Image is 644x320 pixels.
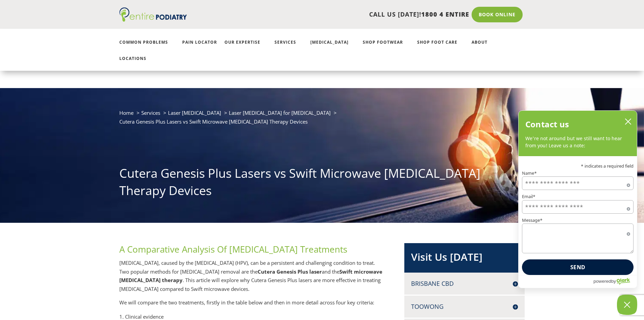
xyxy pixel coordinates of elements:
p: We're not around but we still want to hear from you! Leave us a note: [525,135,630,149]
a: About [472,40,494,55]
span: Required field [627,231,630,234]
h4: Brisbane CBD [411,279,518,288]
a: Book Online [472,7,523,22]
span: Required field [627,182,630,186]
span: Cutera Genesis Plus Lasers vs Swift Microwave [MEDICAL_DATA] Therapy Devices [119,118,308,125]
a: Pain Locator [182,40,217,55]
a: Powered by Olark [593,275,637,288]
a: [MEDICAL_DATA] [310,40,355,55]
p: [MEDICAL_DATA], caused by the [MEDICAL_DATA] (HPV), can be a persistent and challenging condition... [119,259,382,298]
button: Close Chatbox [617,295,637,315]
a: Laser [MEDICAL_DATA] for [MEDICAL_DATA] [229,109,331,116]
a: Our Expertise [224,40,267,55]
img: logo (1) [119,7,187,22]
strong: Cutera Genesis Plus laser [258,268,322,275]
p: * indicates a required field [522,164,634,168]
label: Message* [522,218,634,222]
span: powered [593,277,611,285]
a: Home [119,109,134,116]
p: CALL US [DATE]! [213,10,469,19]
a: Shop Footwear [363,40,410,55]
button: close chatbox [623,116,634,127]
p: We will compare the two treatments, firstly in the table below and then in more detail across fou... [119,298,382,312]
a: Entire Podiatry [119,16,187,23]
span: 1800 4 ENTIRE [421,10,469,18]
nav: breadcrumb [119,108,525,131]
a: Laser [MEDICAL_DATA] [168,109,221,116]
span: by [611,277,616,285]
h2: Contact us [525,118,569,131]
a: Shop Foot Care [417,40,464,55]
input: Email [522,200,634,214]
button: Send [522,259,634,275]
label: Email* [522,194,634,199]
a: Common Problems [119,40,175,55]
h2: Visit Us [DATE] [411,250,518,268]
textarea: Message [522,223,634,253]
a: Locations [119,56,153,71]
label: Name* [522,171,634,175]
h1: Cutera Genesis Plus Lasers vs Swift Microwave [MEDICAL_DATA] Therapy Devices [119,165,525,202]
a: Services [275,40,303,55]
input: Name [522,176,634,190]
a: Services [141,109,160,116]
span: A Comparative Analysis Of [MEDICAL_DATA] Treatments [119,243,347,255]
div: olark chatbox [518,110,637,288]
span: Required field [627,206,630,209]
h4: Toowong [411,302,518,311]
